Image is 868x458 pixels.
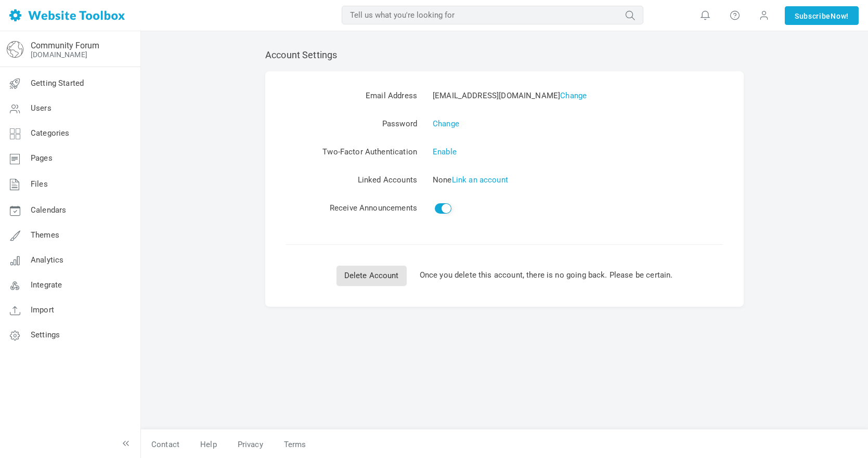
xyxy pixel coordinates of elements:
span: Import [31,305,54,315]
a: Community Forum [31,41,99,50]
td: Email Address [286,82,417,110]
td: Password [286,110,417,138]
div: Once you delete this account, there is no going back. Please be certain. [286,266,723,286]
span: Now! [831,10,849,22]
td: Linked Accounts [286,166,417,194]
span: Calendars [31,205,66,215]
span: Users [31,103,51,113]
span: Settings [31,330,60,339]
input: Tell us what you're looking for [342,6,643,24]
span: Integrate [31,280,62,290]
span: Pages [31,153,53,163]
span: Categories [31,128,70,138]
img: globe-icon.png [7,41,23,58]
a: Delete Account [336,266,407,286]
a: Link an account [452,175,508,185]
span: Files [31,179,48,189]
a: Terms [274,436,306,454]
a: Change [433,119,459,128]
td: Receive Announcements [286,194,417,224]
a: Privacy [227,436,274,454]
span: Themes [31,230,59,240]
a: [DOMAIN_NAME] [31,50,87,59]
a: Contact [141,436,190,454]
a: SubscribeNow! [785,6,859,25]
a: Enable [433,147,457,156]
h2: Account Settings [265,49,744,61]
span: Getting Started [31,78,84,88]
span: Analytics [31,255,63,265]
td: None [417,166,723,194]
td: Two-Factor Authentication [286,138,417,166]
a: Help [190,436,227,454]
td: [EMAIL_ADDRESS][DOMAIN_NAME] [417,82,723,110]
a: Change [560,91,587,100]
